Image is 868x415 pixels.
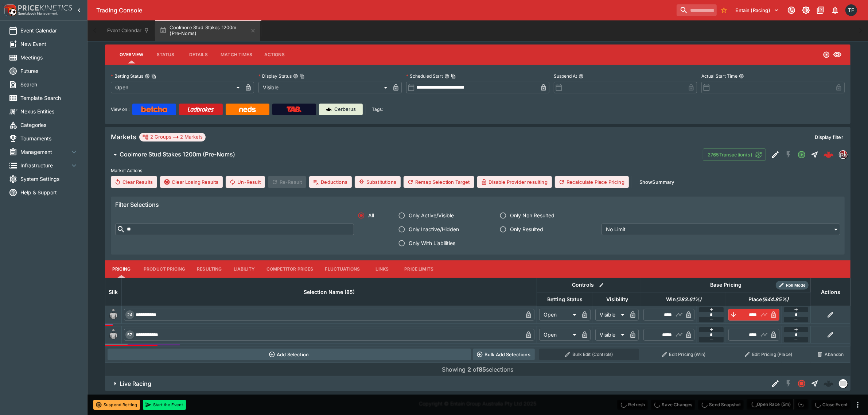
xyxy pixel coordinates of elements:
[296,288,363,296] span: Selection Name (85)
[782,377,795,390] button: SGM Disabled
[554,73,577,79] p: Suspend At
[747,399,809,410] div: split button
[18,12,58,15] img: Sportsbook Management
[20,175,78,183] span: System Settings
[103,20,154,41] button: Event Calendar
[708,280,745,290] div: Base Pricing
[108,309,119,321] img: blank-silk.png
[539,349,639,360] button: Bulk Edit (Controls)
[539,329,579,341] div: Open
[731,4,783,16] button: Select Tenant
[261,260,319,278] button: Competitor Prices
[155,20,260,41] button: Coolmore Stud Stakes 1200m (Pre-Noms)
[843,2,859,18] button: Tom Flynn
[782,148,795,161] button: SGM Disabled
[839,151,847,159] img: pricekinetics
[776,281,809,290] div: Show/hide Price Roll mode configuration.
[20,54,78,61] span: Meetings
[2,3,17,18] img: PriceKinetics Logo
[239,106,256,112] img: Neds
[20,67,78,75] span: Futures
[740,295,797,304] span: Place(944.85%)
[319,260,366,278] button: Fluctuations
[115,201,840,209] h6: Filter Selections
[473,349,535,360] button: Bulk Add Selections via CSV Data
[105,278,122,306] th: Silk
[598,295,636,304] span: Visibility
[20,135,78,142] span: Tournaments
[105,260,138,278] button: Pricing
[597,280,606,290] button: Bulk edit
[845,4,857,16] div: Tom Flynn
[258,73,292,79] p: Display Status
[20,81,78,88] span: Search
[728,349,809,360] button: Edit Pricing (Place)
[833,50,842,59] svg: Visible
[108,329,119,341] img: blank-silk.png
[797,150,806,159] svg: Open
[20,121,78,129] span: Categories
[783,282,809,288] span: Roll Mode
[111,104,129,115] label: View on :
[468,366,471,373] b: 2
[823,51,830,58] svg: Open
[105,376,769,391] button: Live Racing
[824,150,834,160] img: logo-cerberus--red.svg
[409,239,455,247] span: Only With Liabilities
[839,380,847,388] img: liveracing
[335,106,356,113] p: Cerberus
[366,260,398,278] button: Links
[326,106,332,112] img: Cerberus
[319,104,363,115] a: Cerberus
[114,46,149,63] button: Overview
[226,176,265,188] button: Un-Result
[406,73,443,79] p: Scheduled Start
[126,312,134,317] span: 24
[20,94,78,102] span: Template Search
[539,295,591,304] span: Betting Status
[142,133,203,141] div: 2 Groups 2 Markets
[141,106,167,112] img: Betcha
[579,74,584,79] button: Suspend At
[300,74,305,79] button: Copy To Clipboard
[853,400,862,409] button: more
[811,131,848,143] button: Display filter
[555,176,629,188] button: Recalculate Place Pricing
[105,147,703,162] button: Coolmore Stud Stakes 1200m (Pre-Noms)
[151,74,156,79] button: Copy To Clipboard
[120,380,151,388] h6: Live Racing
[595,309,627,321] div: Visible
[797,379,806,388] svg: Closed
[479,366,486,373] b: 85
[799,4,813,17] button: Toggle light/dark mode
[539,309,579,321] div: Open
[795,148,808,161] button: Open
[643,349,724,360] button: Edit Pricing (Win)
[839,379,848,388] div: liveracing
[444,74,449,79] button: Scheduled StartCopy To Clipboard
[762,295,789,304] em: ( 944.85 %)
[187,106,214,112] img: Ladbrokes
[635,176,679,188] button: ShowSummary
[372,104,383,115] label: Tags:
[268,176,306,188] span: Re-Result
[658,295,709,304] span: Win(283.61%)
[111,133,136,141] h5: Markets
[20,148,70,156] span: Management
[676,295,701,304] em: ( 283.61 %)
[404,176,474,188] button: Remap Selection Target
[839,150,848,159] div: pricekinetics
[595,329,627,341] div: Visible
[795,377,808,390] button: Closed
[811,278,850,306] th: Actions
[409,225,459,233] span: Only Inactive/Hidden
[258,46,291,63] button: Actions
[20,40,78,48] span: New Event
[451,74,456,79] button: Copy To Clipboard
[120,151,235,158] h6: Coolmore Stud Stakes 1200m (Pre-Noms)
[355,176,401,188] button: Substitutions
[20,108,78,115] span: Nexus Entities
[829,4,842,17] button: Notifications
[191,260,227,278] button: Resulting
